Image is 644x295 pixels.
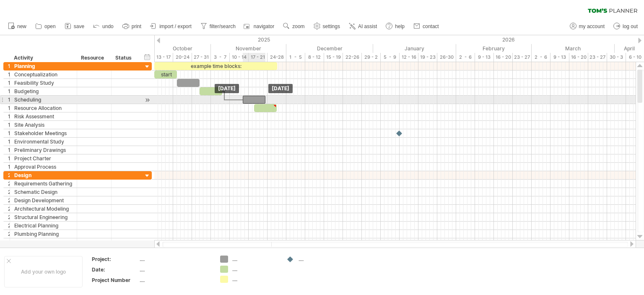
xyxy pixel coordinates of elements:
div: Budgeting [14,87,73,95]
a: navigator [242,21,277,32]
div: Stakeholder Meetings [14,129,73,137]
div: 20-24 [173,53,192,62]
a: log out [611,21,640,32]
div: Schematic Design [14,188,73,196]
div: Date: [92,266,138,273]
div: Design Development [14,196,73,204]
div: Activity [14,54,72,62]
div: .... [232,256,278,263]
span: save [74,23,84,29]
div: .... [232,266,278,273]
div: 30 - 3 [607,53,626,62]
span: settings [323,23,340,29]
a: import / export [148,21,194,32]
div: Status [115,54,134,62]
div: Preliminary Drawings [14,146,73,154]
span: import / export [159,23,192,29]
div: Electrical Planning [14,222,73,230]
div: Planning [14,62,73,70]
div: 2 - 6 [532,53,551,62]
div: 26-30 [437,53,456,62]
div: Add your own logo [4,256,83,287]
span: undo [102,23,114,29]
div: 13 - 17 [154,53,173,62]
a: contact [411,21,441,32]
div: 27 - 31 [192,53,211,62]
div: Structural Engineering [14,213,73,221]
div: 16 - 20 [494,53,513,62]
div: Risk Assessment [14,112,73,120]
span: print [132,23,141,29]
div: 22-26 [343,53,362,62]
div: .... [140,256,210,263]
div: Feasibility Study [14,79,73,87]
div: Environmental Study [14,138,73,146]
div: Conceptualization [14,70,73,78]
span: AI assist [358,23,377,29]
span: navigator [254,23,274,29]
div: 9 - 13 [551,53,569,62]
div: 23 - 27 [513,53,532,62]
a: print [120,21,144,32]
div: .... [140,266,210,273]
div: 1 - 5 [286,53,305,62]
a: AI assist [347,21,379,32]
div: 12 - 16 [400,53,418,62]
a: my account [568,21,607,32]
div: Mechanical Systems Design [14,238,73,246]
div: 29 - 2 [362,53,381,62]
div: 17 - 21 [249,53,267,62]
a: save [62,21,87,32]
div: Project Number [92,277,138,284]
span: open [44,23,56,29]
div: March 2026 [532,44,615,53]
div: Scheduling [14,96,73,104]
div: 8 - 12 [305,53,324,62]
a: settings [312,21,343,32]
div: 3 - 7 [211,53,230,62]
span: my account [579,23,605,29]
a: open [33,21,58,32]
span: contact [423,23,439,29]
span: help [395,23,405,29]
div: Approval Process [14,163,73,171]
a: undo [91,21,116,32]
div: .... [299,256,344,263]
div: Plumbing Planning [14,230,73,238]
div: [DATE] [215,84,239,93]
div: Resource [81,54,106,62]
div: start [154,70,177,78]
div: 15 - 19 [324,53,343,62]
div: 5 - 9 [381,53,400,62]
div: 2 - 6 [456,53,475,62]
div: 23 - 27 [588,53,607,62]
div: example time blocks: [154,62,277,70]
div: October 2025 [124,44,211,53]
div: 24-28 [267,53,286,62]
div: Design [14,171,73,179]
div: December 2025 [286,44,373,53]
div: .... [232,276,278,283]
div: 10 - 14 [230,53,249,62]
div: Requirements Gathering [14,180,73,188]
div: 16 - 20 [569,53,588,62]
a: help [384,21,407,32]
div: 9 - 13 [475,53,494,62]
div: Architectural Modeling [14,205,73,213]
span: log out [623,23,638,29]
div: Project: [92,256,138,263]
a: filter/search [198,21,238,32]
span: zoom [292,23,304,29]
div: .... [140,277,210,284]
div: January 2026 [373,44,456,53]
div: Resource Allocation [14,104,73,112]
a: zoom [281,21,307,32]
div: February 2026 [456,44,532,53]
a: new [6,21,29,32]
div: 19 - 23 [418,53,437,62]
div: November 2025 [211,44,286,53]
div: [DATE] [268,84,293,93]
span: new [17,23,26,29]
div: Site Analysis [14,121,73,129]
span: filter/search [210,23,236,29]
